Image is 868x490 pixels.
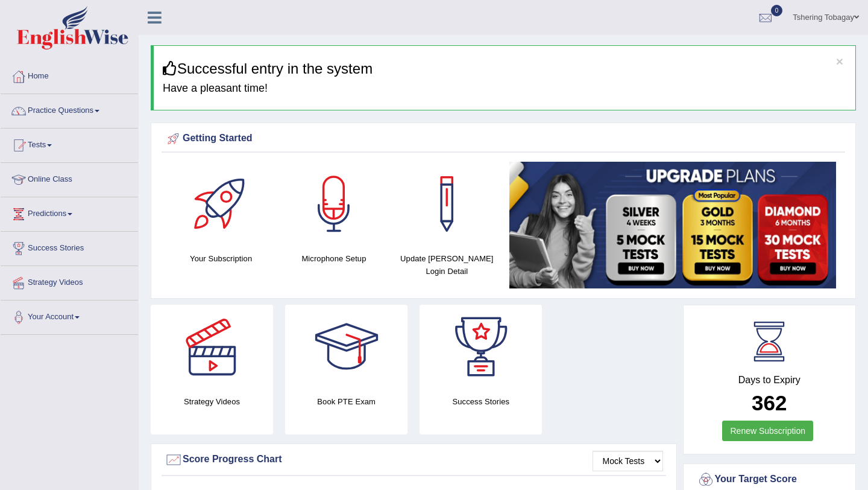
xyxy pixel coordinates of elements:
[397,252,497,278] h4: Update [PERSON_NAME] Login Detail
[836,55,843,68] button: ×
[1,197,138,227] a: Predictions
[163,61,846,77] h3: Successful entry in the system
[165,451,663,469] div: Score Progress Chart
[1,163,138,193] a: Online Class
[163,83,846,95] h4: Have a pleasant time!
[697,471,843,489] div: Your Target Score
[509,162,836,288] img: small5.jpg
[151,395,273,408] h4: Strategy Videos
[1,301,138,331] a: Your Account
[285,395,407,408] h4: Book PTE Exam
[771,5,783,16] span: 0
[1,232,138,262] a: Success Stories
[1,94,138,124] a: Practice Questions
[165,130,842,148] div: Getting Started
[1,266,138,296] a: Strategy Videos
[283,252,384,265] h4: Microphone Setup
[697,375,843,386] h4: Days to Expiry
[752,391,787,415] b: 362
[1,60,138,90] a: Home
[1,129,138,159] a: Tests
[420,395,542,408] h4: Success Stories
[171,252,271,265] h4: Your Subscription
[722,421,813,441] a: Renew Subscription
